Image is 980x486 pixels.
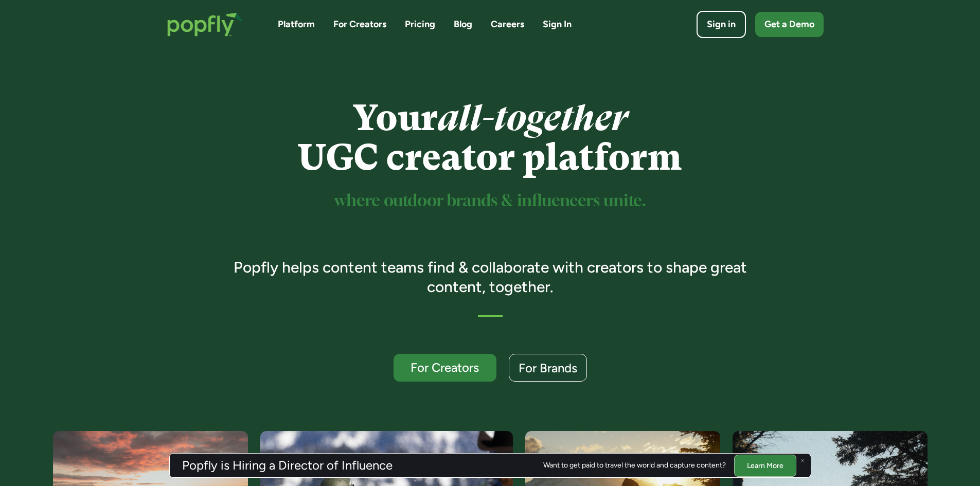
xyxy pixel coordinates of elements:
div: Want to get paid to travel the world and capture content? [543,461,726,470]
div: Get a Demo [764,18,814,31]
a: Sign In [543,18,572,31]
h3: Popfly helps content teams find & collaborate with creators to shape great content, together. [219,258,761,296]
a: For Creators [394,354,496,382]
a: Platform [278,18,315,31]
a: home [157,2,253,47]
a: Learn More [734,454,796,476]
a: For Brands [509,354,587,382]
div: For Creators [403,361,487,374]
div: Sign in [707,18,736,31]
h3: Popfly is Hiring a Director of Influence [182,459,393,472]
sup: where outdoor brands & influencers unite. [334,193,646,209]
a: For Creators [333,18,386,31]
a: Get a Demo [755,12,824,37]
a: Careers [491,18,524,31]
em: all-together [438,97,628,139]
h1: Your UGC creator platform [219,98,761,177]
a: Sign in [697,11,746,38]
div: For Brands [519,362,577,374]
a: Blog [454,18,472,31]
a: Pricing [405,18,435,31]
